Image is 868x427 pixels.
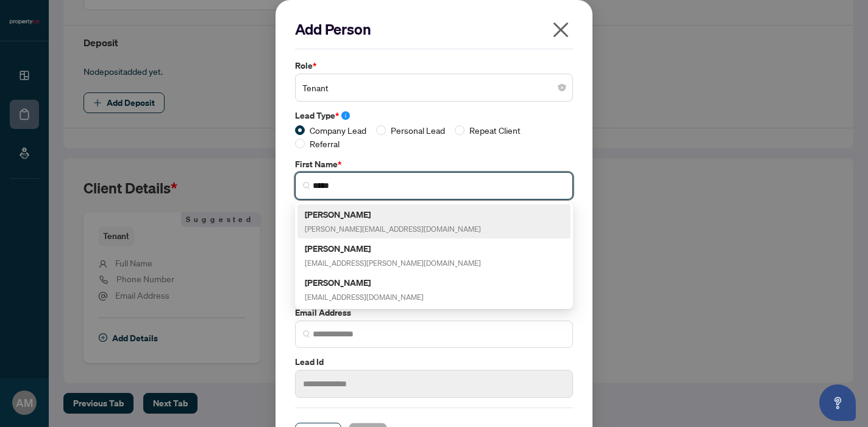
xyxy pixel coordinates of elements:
span: close-circle [558,84,566,91]
button: Open asap [819,384,856,421]
label: Lead Id [295,355,573,369]
span: Repeat Client [464,123,525,137]
h5: [PERSON_NAME] [305,207,481,221]
label: Email Address [295,306,573,319]
label: First Name [295,158,573,171]
span: Tenant [302,76,566,99]
h2: Add Person [295,19,573,39]
img: search_icon [303,182,310,189]
span: [EMAIL_ADDRESS][DOMAIN_NAME] [305,293,424,302]
span: Company Lead [305,123,371,137]
span: [PERSON_NAME][EMAIL_ADDRESS][DOMAIN_NAME] [305,224,481,234]
label: Role [295,59,573,72]
label: Lead Type [295,109,573,122]
span: Personal Lead [386,123,450,137]
span: [EMAIL_ADDRESS][PERSON_NAME][DOMAIN_NAME] [305,259,481,268]
img: search_icon [303,330,310,338]
span: Referral [305,137,344,150]
span: info-circle [341,111,350,120]
h5: [PERSON_NAME] [305,241,481,255]
span: close [551,20,571,40]
h5: [PERSON_NAME] [305,276,424,290]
